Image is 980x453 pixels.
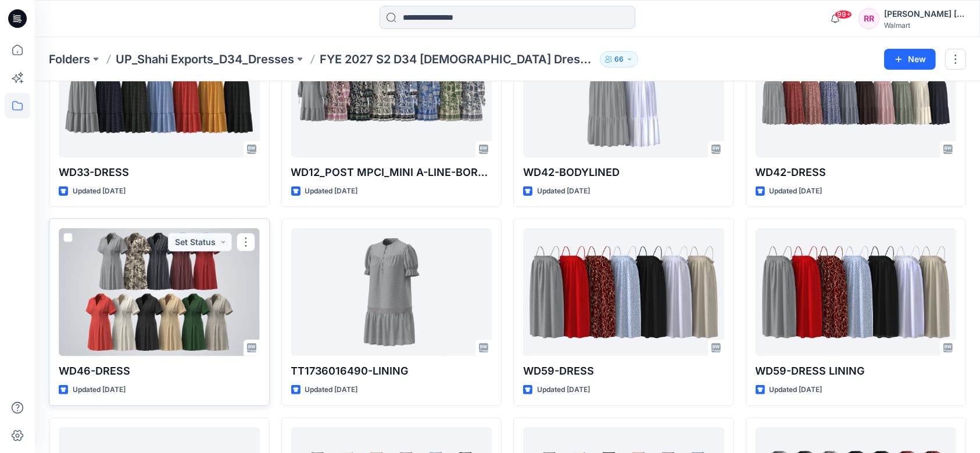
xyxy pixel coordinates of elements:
[305,384,358,396] p: Updated [DATE]
[291,30,492,157] a: WD12_POST MPCI_MINI A-LINE-BORDER DRESS
[59,164,260,181] p: WD33-DRESS
[320,51,595,67] p: FYE 2027 S2 D34 [DEMOGRAPHIC_DATA] Dresses - Shahi
[884,21,965,30] div: Walmart
[859,8,879,29] div: RR
[537,384,590,396] p: Updated [DATE]
[49,51,90,67] a: Folders
[523,363,724,379] p: WD59-DRESS
[73,384,126,396] p: Updated [DATE]
[73,185,126,197] p: Updated [DATE]
[835,10,852,19] span: 99+
[59,228,260,356] a: WD46-DRESS
[291,228,492,356] a: TT1736016490-LINING
[614,53,624,66] p: 66
[291,363,492,379] p: TT1736016490-LINING
[523,30,724,157] a: WD42-BODYLINED
[116,51,294,67] a: UP_Shahi Exports_D34_Dresses
[756,164,957,181] p: WD42-DRESS
[756,363,957,379] p: WD59-DRESS LINING
[291,164,492,181] p: WD12_POST MPCI_MINI A-LINE-BORDER DRESS
[305,185,358,197] p: Updated [DATE]
[884,7,965,21] div: [PERSON_NAME] [PERSON_NAME]
[523,228,724,356] a: WD59-DRESS
[537,185,590,197] p: Updated [DATE]
[756,228,957,356] a: WD59-DRESS LINING
[770,384,822,396] p: Updated [DATE]
[59,30,260,157] a: WD33-DRESS
[884,49,936,70] button: New
[59,363,260,379] p: WD46-DRESS
[600,51,638,67] button: 66
[756,30,957,157] a: WD42-DRESS
[770,185,822,197] p: Updated [DATE]
[523,164,724,181] p: WD42-BODYLINED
